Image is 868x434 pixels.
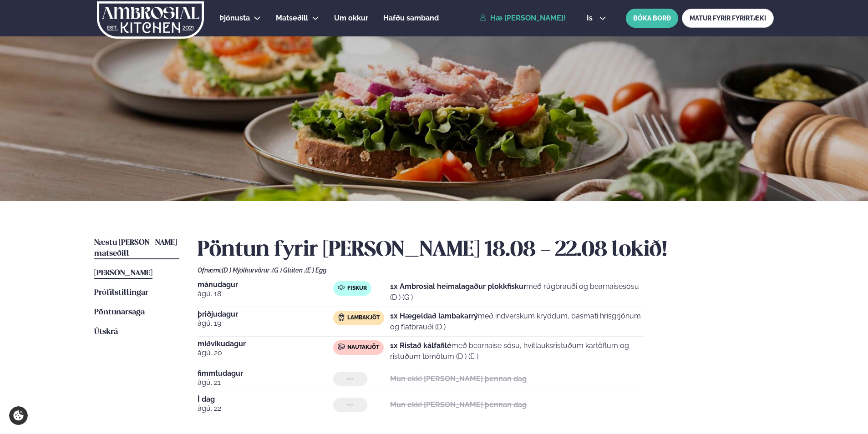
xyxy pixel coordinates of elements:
span: Útskrá [94,328,118,336]
span: Nautakjöt [347,344,379,351]
span: ágú. 22 [198,403,333,414]
span: is [587,15,595,22]
a: Hafðu samband [383,13,439,24]
a: Matseðill [276,13,308,24]
span: (D ) Mjólkurvörur , [222,267,272,274]
button: BÓKA BORÐ [626,9,678,28]
h2: Pöntun fyrir [PERSON_NAME] 18.08 - 22.08 lokið! [198,237,774,263]
span: ágú. 21 [198,377,333,388]
strong: Mun ekki [PERSON_NAME] þennan dag [390,400,527,409]
span: (G ) Glúten , [272,267,305,274]
span: Þjónusta [219,14,250,22]
a: Cookie settings [9,406,28,425]
a: Þjónusta [219,13,250,24]
button: is [579,15,614,22]
span: ágú. 18 [198,288,333,299]
strong: Mun ekki [PERSON_NAME] þennan dag [390,374,527,383]
strong: 1x Hægeldað lambakarrý [390,312,478,320]
span: Um okkur [334,14,368,22]
img: beef.svg [338,343,345,350]
span: Pöntunarsaga [94,308,145,316]
a: Næstu [PERSON_NAME] matseðill [94,237,179,259]
strong: 1x Ambrosial heimalagaður plokkfiskur [390,282,526,291]
img: fish.svg [338,284,345,291]
span: Hafðu samband [383,14,439,22]
span: ágú. 20 [198,348,333,358]
a: Prófílstillingar [94,288,148,298]
img: logo [96,1,205,39]
a: Um okkur [334,13,368,24]
span: Næstu [PERSON_NAME] matseðill [94,239,177,257]
span: --- [347,401,354,409]
span: Fiskur [347,285,367,292]
span: miðvikudagur [198,340,333,348]
span: fimmtudagur [198,370,333,377]
span: þriðjudagur [198,311,333,318]
p: með indverskum kryddum, basmati hrísgrjónum og flatbrauði (D ) [390,311,644,333]
span: Í dag [198,396,333,403]
a: Hæ [PERSON_NAME]! [479,14,566,22]
span: [PERSON_NAME] [94,269,152,277]
span: (E ) Egg [305,267,326,274]
span: Matseðill [276,14,308,22]
strong: 1x Ristað kálfafilé [390,341,452,350]
div: Ofnæmi: [198,267,774,274]
span: Prófílstillingar [94,289,148,297]
a: Útskrá [94,327,118,338]
a: Pöntunarsaga [94,307,145,318]
a: [PERSON_NAME] [94,268,152,279]
img: Lamb.svg [338,313,345,321]
a: MATUR FYRIR FYRIRTÆKI [682,9,774,28]
span: mánudagur [198,281,333,288]
span: ágú. 19 [198,318,333,329]
span: Lambakjöt [347,314,380,322]
span: --- [347,375,354,383]
p: með rúgbrauði og bearnaisesósu (D ) (G ) [390,281,644,303]
p: með bearnaise sósu, hvítlauksristuðum kartöflum og ristuðum tómötum (D ) (E ) [390,340,644,362]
